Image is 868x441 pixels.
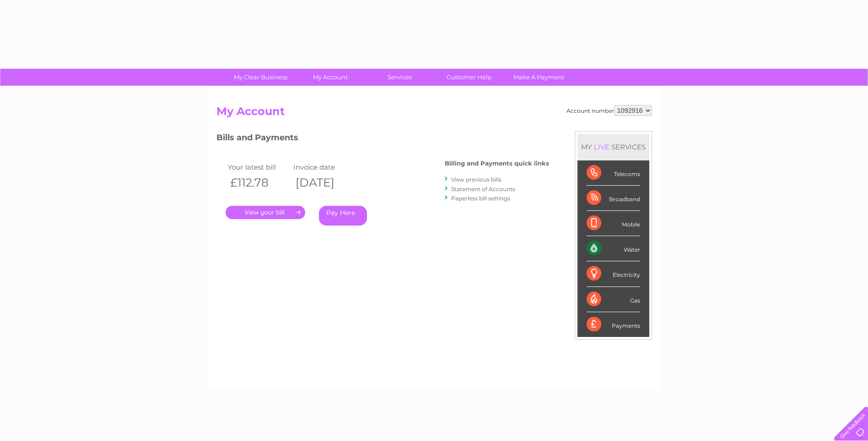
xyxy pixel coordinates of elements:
[226,173,291,192] th: £112.78
[451,176,501,183] a: View previous bills
[226,206,305,219] a: .
[451,186,515,193] a: Statement of Accounts
[216,131,549,147] h3: Bills and Payments
[587,211,640,236] div: Mobile
[566,105,652,116] div: Account number
[226,161,291,173] td: Your latest bill
[223,69,298,86] a: My Clear Business
[577,134,649,160] div: MY SERVICES
[216,105,652,122] h2: My Account
[587,261,640,287] div: Electricity
[291,173,357,192] th: [DATE]
[431,69,507,86] a: Customer Help
[292,69,368,86] a: My Account
[587,186,640,211] div: Broadband
[587,236,640,261] div: Water
[587,160,640,186] div: Telecoms
[451,195,510,202] a: Paperless bill settings
[587,312,640,337] div: Payments
[445,160,549,167] h4: Billing and Payments quick links
[501,69,577,86] a: Make A Payment
[319,206,367,226] a: Pay Here
[291,161,357,173] td: Invoice date
[587,287,640,312] div: Gas
[592,143,611,151] div: LIVE
[362,69,437,86] a: Services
